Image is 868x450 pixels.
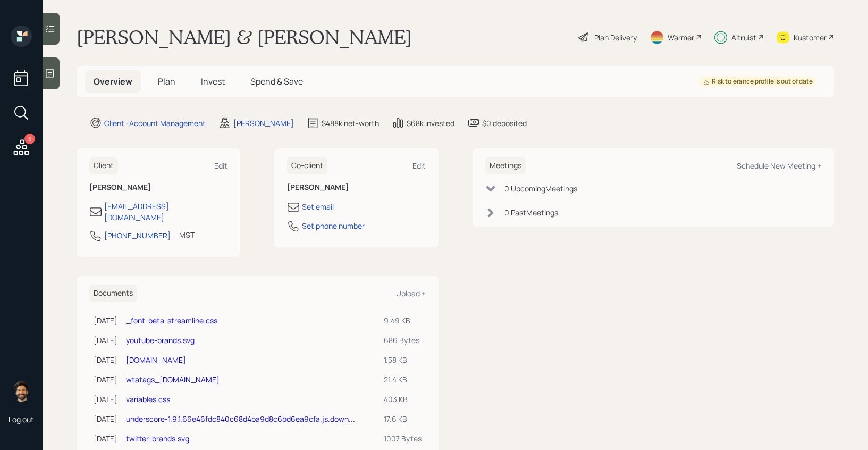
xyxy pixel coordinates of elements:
div: MST [179,229,195,240]
div: 1.58 KB [384,354,422,365]
div: 9.49 KB [384,315,422,326]
a: [DOMAIN_NAME] [126,355,186,365]
div: Set email [302,201,334,212]
div: Set phone number [302,220,365,231]
h6: [PERSON_NAME] [89,183,227,192]
div: Upload + [396,288,426,298]
h6: Client [89,157,118,174]
span: Invest [201,76,225,87]
div: Risk tolerance profile is out of date [703,77,813,86]
div: [DATE] [94,413,117,424]
div: 17.6 KB [384,413,422,424]
div: Edit [412,161,426,171]
div: 21.4 KB [384,374,422,385]
a: variables.css [126,394,170,404]
div: [DATE] [94,374,117,385]
div: Client · Account Management [104,118,206,129]
div: [PERSON_NAME] [233,118,294,129]
a: underscore-1.9.1.66e46fdc840c68d4ba9d8c6bd6ea9cfa.js.down... [126,414,355,424]
div: [DATE] [94,315,117,326]
div: [DATE] [94,335,117,346]
div: 1007 Bytes [384,433,422,444]
img: eric-schwartz-headshot.png [11,380,32,402]
div: [DATE] [94,394,117,405]
div: Schedule New Meeting + [737,161,821,171]
div: Plan Delivery [594,32,637,43]
span: Spend & Save [250,76,303,87]
div: 686 Bytes [384,335,422,346]
div: Kustomer [794,32,827,43]
div: $68k invested [407,118,454,129]
div: Edit [214,161,227,171]
div: Warmer [668,32,694,43]
h6: Co-client [287,157,327,174]
div: $488k net-worth [322,118,379,129]
div: [DATE] [94,433,117,444]
div: $0 deposited [482,118,527,129]
div: 403 KB [384,394,422,405]
a: _font-beta-streamline.css [126,315,217,326]
div: [EMAIL_ADDRESS][DOMAIN_NAME] [104,201,227,223]
div: 0 Upcoming Meeting s [504,183,577,194]
h6: [PERSON_NAME] [287,183,425,192]
div: 5 [24,134,35,144]
div: [DATE] [94,354,117,365]
div: 0 Past Meeting s [504,207,558,218]
div: Altruist [731,32,756,43]
a: youtube-brands.svg [126,335,195,345]
span: Overview [94,76,132,87]
a: twitter-brands.svg [126,434,189,444]
span: Plan [158,76,175,87]
h6: Documents [89,285,137,302]
div: Log out [9,414,34,424]
div: [PHONE_NUMBER] [104,230,171,241]
h6: Meetings [485,157,526,174]
a: wtatags_[DOMAIN_NAME] [126,374,220,385]
h1: [PERSON_NAME] & [PERSON_NAME] [77,26,412,49]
